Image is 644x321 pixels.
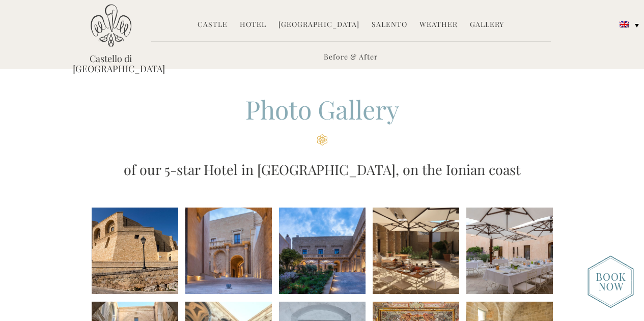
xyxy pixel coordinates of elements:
a: [GEOGRAPHIC_DATA] [278,19,359,31]
a: Salento [372,19,407,31]
h2: Photo Gallery [73,92,572,145]
a: Hotel [240,19,266,31]
a: Gallery [470,19,504,31]
a: Castle [198,19,228,31]
a: Before & After [324,52,378,64]
a: Castello di [GEOGRAPHIC_DATA] [73,53,149,74]
img: Castello di Ugento [91,4,131,47]
h3: of our 5-star Hotel in [GEOGRAPHIC_DATA], on the Ionian coast [73,159,572,180]
img: new-booknow.png [587,255,634,308]
a: Weather [419,19,458,31]
img: English [620,21,629,27]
